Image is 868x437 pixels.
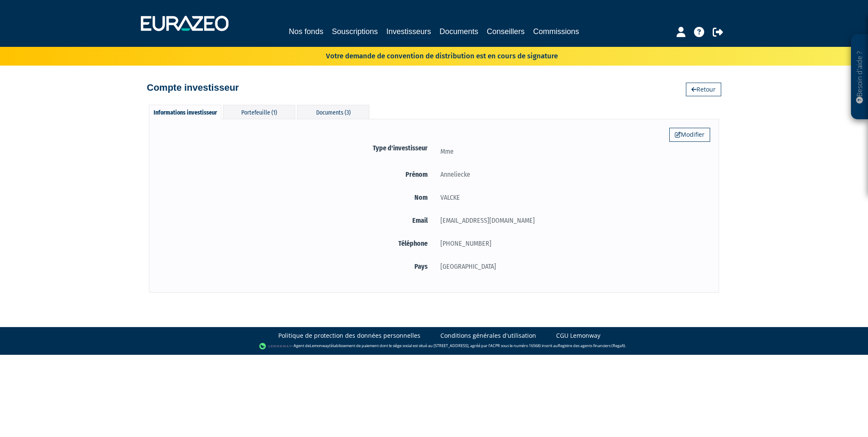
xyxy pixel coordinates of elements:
a: Conseillers [487,26,525,37]
a: Nos fonds [289,26,323,37]
a: Retour [686,83,721,96]
label: Email [158,215,434,226]
h4: Compte investisseur [147,83,239,93]
div: [EMAIL_ADDRESS][DOMAIN_NAME] [434,215,710,226]
img: logo-lemonway.png [259,342,292,351]
a: Registre des agents financiers (Regafi) [558,343,625,348]
div: VALCKE [434,192,710,203]
label: Nom [158,192,434,203]
div: Portefeuille (1) [223,105,295,119]
a: Politique de protection des données personnelles [278,331,420,340]
div: Anneliecke [434,169,710,180]
img: 1732889491-logotype_eurazeo_blanc_rvb.png [141,16,228,31]
p: Votre demande de convention de distribution est en cours de signature [301,49,558,61]
div: Informations investisseur [149,105,221,119]
label: Téléphone [158,238,434,249]
div: [GEOGRAPHIC_DATA] [434,261,710,272]
a: Documents [440,26,478,37]
label: Type d'investisseur [158,143,434,153]
a: CGU Lemonway [556,331,600,340]
label: Pays [158,261,434,272]
p: Besoin d'aide ? [855,39,865,115]
div: [PHONE_NUMBER] [434,238,710,249]
a: Souscriptions [332,26,378,37]
label: Prénom [158,169,434,180]
a: Lemonway [310,343,329,348]
div: - Agent de (établissement de paiement dont le siège social est situé au [STREET_ADDRESS], agréé p... [9,342,859,351]
a: Modifier [669,128,710,141]
a: Conditions générales d'utilisation [440,331,536,340]
a: Commissions [533,26,579,37]
a: Investisseurs [386,26,431,39]
div: Documents (3) [297,105,369,119]
div: Mme [434,146,710,157]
